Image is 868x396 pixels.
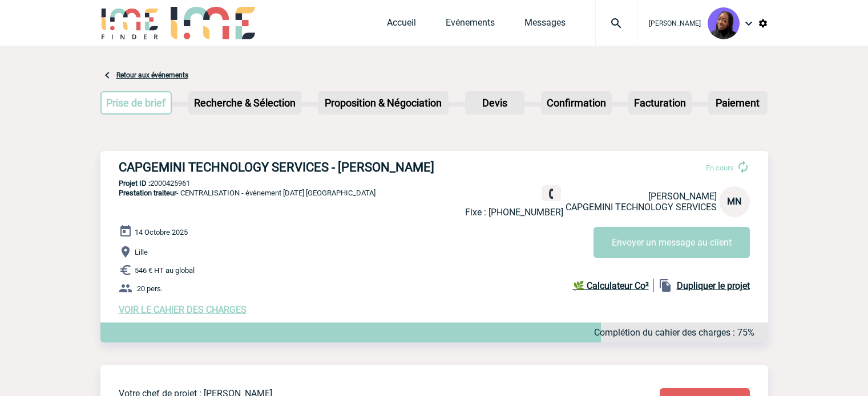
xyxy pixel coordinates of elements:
[319,92,447,113] p: Proposition & Négociation
[709,92,766,113] p: Paiement
[135,266,195,275] span: 546 € HT au global
[119,304,247,315] a: VOIR LE CAHIER DES CHARGES
[100,7,160,39] img: IME-Finder
[189,92,300,113] p: Recherche & Sélection
[119,160,461,174] h3: CAPGEMINI TECHNOLOGY SERVICES - [PERSON_NAME]
[708,7,740,39] img: 131349-0.png
[573,279,654,292] a: 🌿 Calculateur Co²
[446,17,495,33] a: Evénements
[387,17,416,33] a: Accueil
[135,248,148,256] span: Lille
[659,279,672,292] img: file_copy-black-24dp.png
[648,191,717,202] span: [PERSON_NAME]
[542,92,611,113] p: Confirmation
[727,196,741,207] span: MN
[524,17,566,33] a: Messages
[137,284,163,293] span: 20 pers.
[649,19,701,27] span: [PERSON_NAME]
[594,227,750,258] button: Envoyer un message au client
[116,71,188,79] a: Retour aux événements
[466,92,523,113] p: Devis
[119,189,176,197] span: Prestation traiteur
[119,189,376,197] span: - CENTRALISATION - évènement [DATE] [GEOGRAPHIC_DATA]
[706,164,734,172] span: En cours
[465,207,563,218] p: Fixe : [PHONE_NUMBER]
[119,179,150,187] b: Projet ID :
[566,202,717,213] span: CAPGEMINI TECHNOLOGY SERVICES
[102,92,171,113] p: Prise de brief
[100,179,768,187] p: 2000425961
[546,189,556,199] img: fixe.png
[629,92,691,113] p: Facturation
[677,280,750,291] b: Dupliquer le projet
[573,280,649,291] b: 🌿 Calculateur Co²
[135,228,188,236] span: 14 Octobre 2025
